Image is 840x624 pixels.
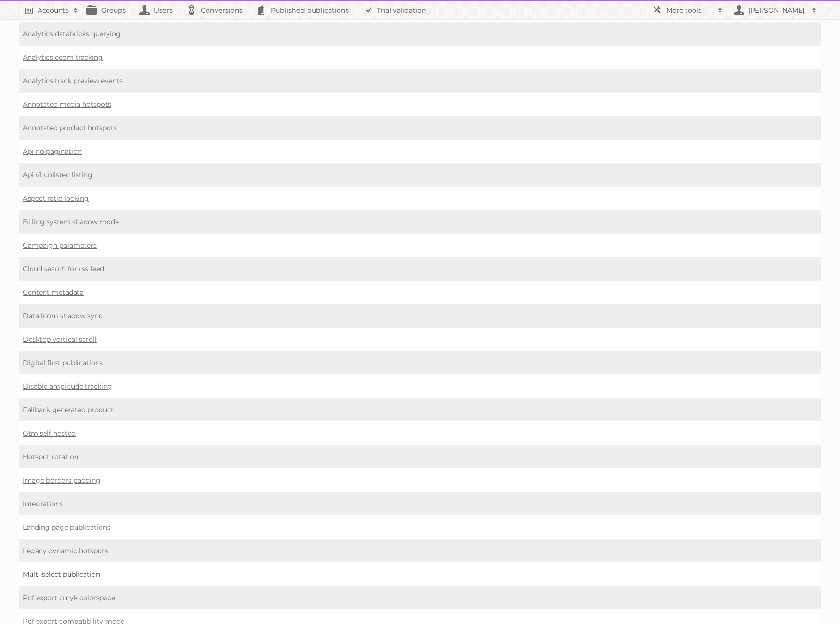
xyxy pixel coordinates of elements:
a: Published publications [252,1,358,19]
a: Campaign parameters [23,241,97,250]
a: Analytics databricks querying [23,30,121,38]
a: Digital first publications [23,359,103,367]
a: Legacy dynamic hotspots [23,546,108,555]
a: Content metadata [23,288,84,296]
a: Pdf export cmyk colorspace [23,593,115,602]
a: Groups [83,1,135,19]
h2: [PERSON_NAME] [746,6,807,15]
a: More tools [647,1,727,19]
a: Api v1 unlisted listing [23,171,92,179]
a: Users [135,1,182,19]
a: Integrations [23,499,63,508]
a: Hotspot rotation [23,452,78,461]
a: [PERSON_NAME] [727,1,821,19]
a: Trial validation [358,1,436,19]
a: Disable amplitude tracking [23,382,112,390]
a: Fallback generated product [23,406,114,414]
a: Multi select publication [23,570,100,578]
a: Accounts [19,1,83,19]
a: Image borders padding [23,476,100,484]
h2: More tools [666,6,713,15]
h2: Accounts [38,6,69,15]
a: Api no pagination [23,147,82,156]
a: Billing system shadow mode [23,218,119,226]
a: Landing page publications [23,523,110,531]
a: Gtm self hosted [23,429,76,437]
a: Desktop vertical scroll [23,335,97,343]
a: Data loom shadow sync [23,312,102,320]
a: Annotated product hotspots [23,124,117,132]
a: Cloud search for rss feed [23,265,104,273]
a: Analytics ecom tracking [23,53,103,62]
a: Annotated media hotspots [23,100,111,109]
a: Aspect ratio locking [23,194,89,203]
a: Conversions [182,1,252,19]
a: Analytics track preview events [23,77,123,85]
